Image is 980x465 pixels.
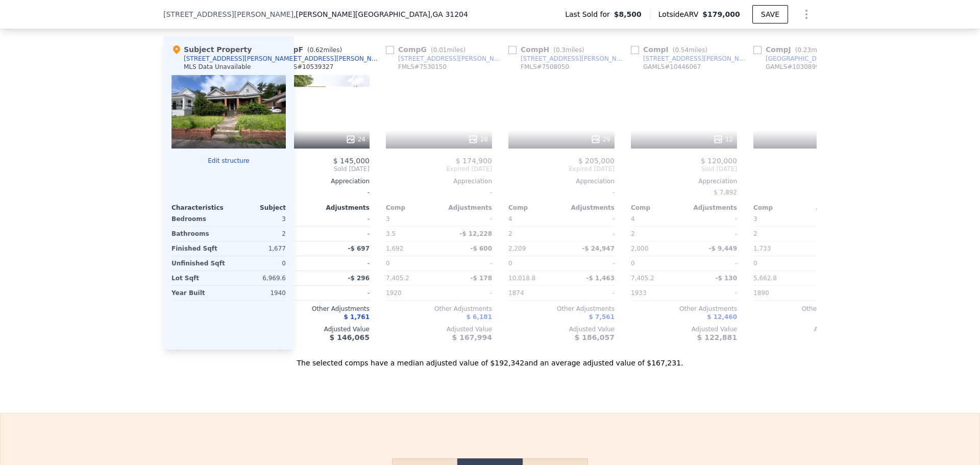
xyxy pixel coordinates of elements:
span: 1,692 [386,245,403,252]
div: Adjustments [316,204,370,212]
div: GAMLS # 10308999 [766,63,823,71]
div: [GEOGRAPHIC_DATA][PERSON_NAME] [766,55,872,63]
div: Comp F [263,44,346,55]
span: $ 7,561 [589,313,615,321]
div: - [441,212,492,226]
div: The selected comps have a median adjusted value of $192,342 and an average adjusted value of $167... [163,350,817,368]
div: Adjustments [684,204,737,212]
div: Comp G [386,44,470,55]
div: - [563,227,615,241]
span: $ 7,892 [714,189,737,196]
div: [STREET_ADDRESS][PERSON_NAME] [643,55,749,63]
div: 1890 [753,286,804,300]
button: Edit structure [171,157,286,165]
div: Adjusted Value [753,325,860,333]
div: - [318,212,370,226]
div: Bedrooms [171,212,227,226]
span: $ 1,761 [344,313,370,321]
div: Comp [386,204,439,212]
span: 0.23 [797,46,811,54]
button: SAVE [752,5,788,23]
div: - [441,256,492,271]
div: Appreciation [263,177,370,185]
div: Other Adjustments [386,305,492,313]
div: 2 [231,227,286,241]
div: 1874 [508,286,559,300]
div: 1920 [386,286,437,300]
div: 1940 [231,286,286,300]
div: 12 [713,134,733,144]
span: ( miles) [303,46,346,54]
span: ( miles) [791,46,834,54]
span: -$ 178 [470,275,492,282]
span: $ 174,900 [456,157,492,165]
div: FMLS # 7508050 [521,63,569,71]
div: Appreciation [508,177,615,185]
span: -$ 296 [348,275,370,282]
div: 3 [231,212,286,226]
span: 0 [386,260,390,267]
a: [STREET_ADDRESS][PERSON_NAME] [631,55,749,63]
div: MLS Data Unavailable [184,63,251,71]
div: Unfinished Sqft [171,256,227,271]
span: 2,000 [631,245,648,252]
div: Year Built [171,286,227,300]
div: - [563,286,615,300]
div: Other Adjustments [631,305,737,313]
div: [STREET_ADDRESS][PERSON_NAME] [184,55,296,63]
span: -$ 1,463 [586,275,615,282]
span: 0.3 [556,46,566,54]
div: - [386,185,492,200]
div: 24 [346,134,365,144]
span: , [PERSON_NAME][GEOGRAPHIC_DATA] [293,9,468,19]
div: Adjustments [806,204,860,212]
span: 0.54 [675,46,689,54]
div: 28 [468,134,488,144]
span: 0.01 [433,46,447,54]
div: 1933 [631,286,682,300]
span: 3 [386,215,390,223]
span: Sold [DATE] [753,165,860,173]
span: 7,405.2 [631,275,654,282]
a: [STREET_ADDRESS][PERSON_NAME] [508,55,627,63]
span: 1,733 [753,245,771,252]
span: 4 [508,215,512,223]
span: Sold [DATE] [263,165,370,173]
span: -$ 9,449 [709,245,737,252]
span: 7,405.2 [386,275,409,282]
div: Adjusted Value [508,325,615,333]
div: - [441,286,492,300]
span: -$ 697 [348,245,370,252]
div: Adjusted Value [631,325,737,333]
span: $ 186,057 [575,333,615,341]
div: Comp [753,204,806,212]
span: ( miles) [427,46,470,54]
div: Comp H [508,44,589,55]
div: - [808,286,860,300]
div: Characteristics [171,204,229,212]
span: 10,018.8 [508,275,535,282]
span: 2,209 [508,245,526,252]
span: Expired [DATE] [508,165,615,173]
span: $ 146,065 [330,333,370,341]
div: - [686,212,737,226]
div: 0 [231,256,286,271]
a: [STREET_ADDRESS][PERSON_NAME] [263,55,382,63]
span: 0 [753,260,757,267]
span: 5,662.8 [753,275,777,282]
span: $ 205,000 [578,157,615,165]
div: Other Adjustments [508,305,615,313]
div: - [808,212,860,226]
div: - [263,185,370,200]
span: Lotside ARV [658,9,702,19]
div: Adjustments [439,204,492,212]
span: $ 145,000 [333,157,370,165]
div: Adjustments [561,204,615,212]
span: Last Sold for [565,9,614,19]
span: ( miles) [549,46,588,54]
div: - [808,227,860,241]
div: [STREET_ADDRESS][PERSON_NAME] [276,55,382,63]
div: 2 [508,227,559,241]
div: - [686,256,737,271]
div: 6,969.6 [231,271,286,285]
